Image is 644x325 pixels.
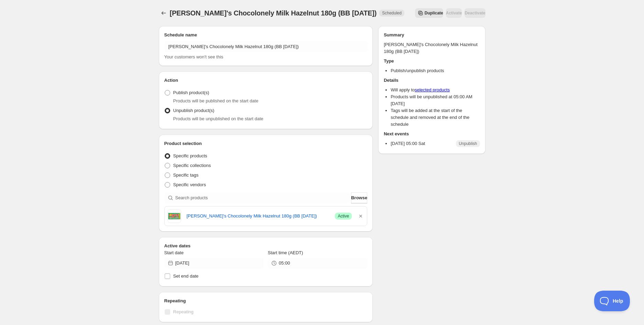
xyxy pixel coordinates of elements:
[425,10,443,16] span: Duplicate
[268,250,303,255] span: Start time (AEDT)
[164,32,368,38] h2: Schedule name
[159,8,168,18] button: Schedules
[173,98,259,103] span: Products will be published on the start date
[391,140,425,147] p: [DATE] 05:00 Sat
[173,172,199,178] span: Specific tags
[173,182,206,187] span: Specific vendors
[459,141,477,146] span: Unpublish
[173,163,211,168] span: Specific collections
[384,58,480,65] h2: Type
[594,291,630,311] iframe: Toggle Customer Support
[415,87,450,92] a: selected products
[391,87,480,93] li: Will apply to
[164,140,368,147] h2: Product selection
[173,309,194,314] span: Repeating
[384,131,480,137] h2: Next events
[351,194,367,201] span: Browse
[384,32,480,38] h2: Summary
[187,213,330,220] a: [PERSON_NAME]'s Chocolonely Milk Hazelnut 180g (BB [DATE])
[173,153,207,158] span: Specific products
[164,54,223,59] span: Your customers won't see this
[173,116,263,121] span: Products will be unpublished on the start date
[167,209,181,223] img: Tony's Chocolonely Milk Hazelnut 180g (BB 07 - 09 - 24) - Tony's Chocolonely
[164,243,368,249] h2: Active dates
[351,192,367,203] button: Browse
[164,298,368,304] h2: Repeating
[415,8,443,18] button: Secondary action label
[384,41,480,55] p: [PERSON_NAME]'s Chocolonely Milk Hazelnut 180g (BB [DATE])
[173,273,199,279] span: Set end date
[382,10,402,16] span: Scheduled
[173,90,209,95] span: Publish product(s)
[338,213,349,219] span: Active
[391,107,480,128] li: Tags will be added at the start of the schedule and removed at the end of the schedule
[170,9,377,17] span: [PERSON_NAME]'s Chocolonely Milk Hazelnut 180g (BB [DATE])
[391,93,480,107] li: Products will be unpublished at 05:00 AM [DATE]
[173,108,215,113] span: Unpublish product(s)
[384,77,480,84] h2: Details
[164,77,368,84] h2: Action
[164,250,184,255] span: Start date
[175,192,350,203] input: Search products
[391,67,480,74] li: Publish/unpublish products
